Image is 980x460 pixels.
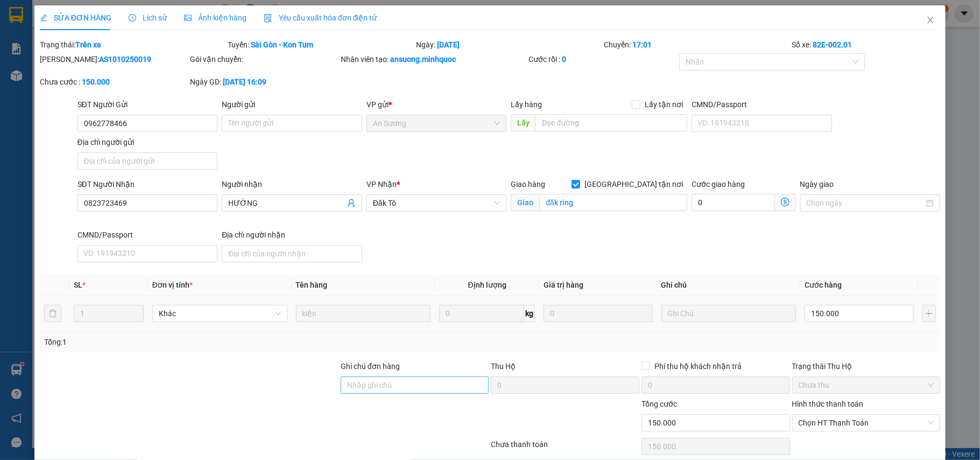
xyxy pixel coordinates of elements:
[415,39,603,51] div: Ngày:
[539,194,687,211] input: Giao tận nơi
[650,360,746,372] span: Phí thu hộ khách nhận trả
[341,377,489,394] input: Ghi chú đơn hàng
[159,305,281,322] span: Khác
[44,336,379,348] div: Tổng: 1
[373,195,500,211] span: Đăk Tô
[692,99,832,110] div: CMND/Passport
[341,362,400,371] label: Ghi chú đơn hàng
[40,53,188,65] div: [PERSON_NAME]:
[562,55,566,64] b: 0
[251,40,313,49] b: Sài Gòn - Kon Tum
[264,13,377,22] span: Yêu cầu xuất hóa đơn điện tử
[75,40,101,49] b: Trên xe
[366,99,507,110] div: VP gửi
[632,40,652,49] b: 17:01
[524,305,535,322] span: kg
[805,281,842,289] span: Cước hàng
[296,305,431,322] input: VD: Bàn, Ghế
[437,40,460,49] b: [DATE]
[190,53,339,65] div: Gói vận chuyển:
[264,14,272,23] img: icon
[227,39,414,51] div: Tuyến:
[603,39,791,51] div: Chuyến:
[184,14,192,22] span: picture
[791,39,942,51] div: Số xe:
[129,14,136,22] span: clock-circle
[528,53,677,65] div: Cước rồi :
[222,245,362,262] input: Địa chỉ của người nhận
[129,13,167,22] span: Lịch sử
[692,180,745,189] label: Cước giao hàng
[640,99,687,110] span: Lấy tận nơi
[44,305,61,322] button: delete
[223,78,266,86] b: [DATE] 16:09
[77,178,218,190] div: SĐT Người Nhận
[915,5,946,36] button: Close
[792,360,941,372] div: Trạng thái Thu Hộ
[222,229,362,241] div: Địa chỉ người nhận
[490,438,640,457] div: Chưa thanh toán
[77,99,218,110] div: SĐT Người Gửi
[341,53,526,65] div: Nhân viên tạo:
[799,377,934,393] span: Chưa thu
[511,194,539,211] span: Giao
[40,13,111,22] span: SỬA ĐƠN HÀNG
[40,14,47,22] span: edit
[296,281,328,289] span: Tên hàng
[813,40,852,49] b: 82E-002.01
[39,39,227,51] div: Trạng thái:
[366,180,397,189] span: VP Nhận
[800,180,834,189] label: Ngày giao
[580,178,687,190] span: [GEOGRAPHIC_DATA] tận nơi
[77,136,218,148] div: Địa chỉ người gửi
[661,305,796,322] input: Ghi Chú
[74,281,82,289] span: SL
[792,400,864,408] label: Hình thức thanh toán
[511,100,542,109] span: Lấy hàng
[692,194,774,211] input: Cước giao hàng
[152,281,193,289] span: Đơn vị tính
[926,16,935,24] span: close
[799,415,934,431] span: Chọn HT Thanh Toán
[511,114,535,131] span: Lấy
[99,55,151,64] b: AS1010250019
[77,229,218,241] div: CMND/Passport
[390,55,456,64] b: ansuong.minhquoc
[544,281,583,289] span: Giá trị hàng
[781,198,789,206] span: dollar-circle
[222,99,362,110] div: Người gửi
[373,115,500,131] span: An Sương
[77,152,218,170] input: Địa chỉ của người gửi
[82,78,110,86] b: 150.000
[511,180,545,189] span: Giao hàng
[40,76,188,88] div: Chưa cước :
[807,197,925,209] input: Ngày giao
[657,275,801,296] th: Ghi chú
[184,13,246,22] span: Ảnh kiện hàng
[347,199,356,207] span: user-add
[468,281,506,289] span: Định lượng
[222,178,362,190] div: Người nhận
[535,114,687,131] input: Dọc đường
[922,305,936,322] button: plus
[491,362,516,371] span: Thu Hộ
[641,400,677,408] span: Tổng cước
[544,305,652,322] input: 0
[190,76,339,88] div: Ngày GD:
